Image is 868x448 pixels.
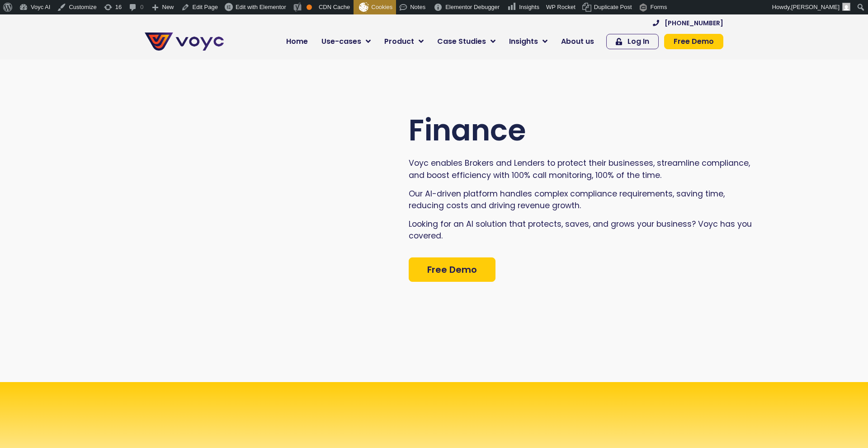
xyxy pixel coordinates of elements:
img: voyc-full-logo [145,33,224,51]
span: Edit with Elementor [236,4,286,10]
span: Use-cases [321,36,361,47]
span: [PHONE_NUMBER] [665,20,723,26]
span: Case Studies [437,36,486,47]
span: Insights [509,36,538,47]
span: Log In [627,38,649,45]
a: Case Studies [430,33,502,51]
span: [PERSON_NAME] [791,4,840,10]
a: About us [554,33,601,51]
a: Home [279,33,315,51]
span: Free Demo [427,265,477,274]
a: Log In [606,34,659,49]
a: Free Demo [664,34,723,49]
a: Use-cases [315,33,377,51]
a: Insights [502,33,554,51]
span: Home [286,36,308,47]
a: Product [377,33,430,51]
a: [PHONE_NUMBER] [653,20,723,26]
div: OK [307,5,312,10]
span: Free Demo [674,38,714,45]
span: About us [561,36,594,47]
span: Product [384,36,414,47]
a: Free Demo [409,257,495,282]
span: Voyc enables Brokers and Lenders to protect their businesses, streamline compliance, and boost ef... [409,158,750,180]
span: Looking for an AI solution that protects, saves, and grows your business? Voyc has you covered. [409,219,752,241]
span: Our AI-driven platform handles complex compliance requirements, saving time, reducing costs and d... [409,188,725,211]
h2: Finance [409,113,756,148]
